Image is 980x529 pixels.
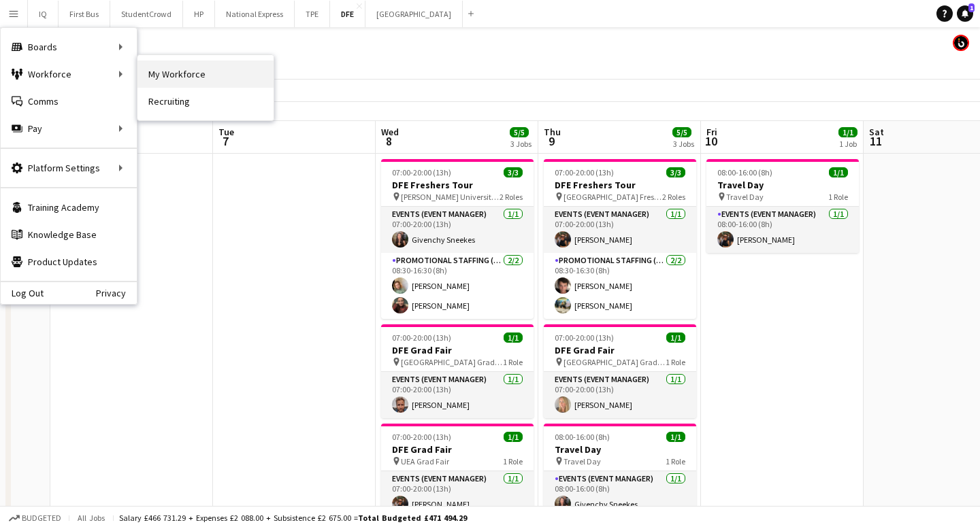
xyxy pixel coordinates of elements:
span: 07:00-20:00 (13h) [555,167,614,177]
a: Training Academy [1,194,137,221]
span: Total Budgeted £471 494.29 [358,513,467,523]
span: Fri [706,126,717,138]
span: 5/5 [510,127,529,137]
span: 1/1 [504,332,523,343]
app-card-role: Events (Event Manager)1/108:00-16:00 (8h)[PERSON_NAME] [706,207,859,253]
span: 1 [968,3,975,12]
span: 2 Roles [662,192,685,202]
app-job-card: 07:00-20:00 (13h)3/3DFE Freshers Tour [GEOGRAPHIC_DATA] Freshers Fair2 RolesEvents (Event Manager... [544,159,696,319]
span: 1/1 [504,432,523,442]
h3: DFE Freshers Tour [544,179,696,191]
span: Travel Day [563,456,601,466]
app-card-role: Events (Event Manager)1/107:00-20:00 (13h)[PERSON_NAME] [381,471,534,517]
span: 08:00-16:00 (8h) [717,167,772,177]
span: [GEOGRAPHIC_DATA] Grad Fair [563,357,666,367]
button: HP [183,1,215,27]
span: 10 [704,133,717,149]
span: 1/1 [838,127,857,137]
span: 1/1 [666,332,685,343]
span: 07:00-20:00 (13h) [392,167,451,177]
a: Recruiting [137,88,274,115]
h3: DFE Grad Fair [381,344,534,356]
span: 3/3 [666,167,685,177]
div: 3 Jobs [510,139,532,149]
app-card-role: Promotional Staffing (Brand Ambassadors)2/208:30-16:30 (8h)[PERSON_NAME][PERSON_NAME] [544,253,696,319]
span: 08:00-16:00 (8h) [555,432,610,442]
app-card-role: Events (Event Manager)1/107:00-20:00 (13h)Givenchy Sneekes [381,207,534,253]
span: [GEOGRAPHIC_DATA] Grad Fair [401,357,503,367]
button: First Bus [59,1,110,27]
a: Log Out [1,288,44,298]
span: Budgeted [22,513,61,523]
span: [GEOGRAPHIC_DATA] Freshers Fair [563,192,662,202]
app-job-card: 07:00-20:00 (13h)1/1DFE Grad Fair UEA Grad Fair1 RoleEvents (Event Manager)1/107:00-20:00 (13h)[P... [381,424,534,517]
a: Product Updates [1,248,137,275]
div: Pay [1,115,137,142]
a: Comms [1,88,137,115]
h3: Travel Day [706,179,859,191]
button: National Express [215,1,295,27]
span: 5/5 [672,127,691,137]
span: 3/3 [504,167,523,177]
span: 1 Role [503,357,523,367]
span: Travel Day [726,192,764,202]
span: 1 Role [828,192,848,202]
button: [GEOGRAPHIC_DATA] [365,1,463,27]
span: Wed [381,126,399,138]
app-job-card: 07:00-20:00 (13h)1/1DFE Grad Fair [GEOGRAPHIC_DATA] Grad Fair1 RoleEvents (Event Manager)1/107:00... [381,324,534,418]
div: Platform Settings [1,154,137,182]
span: 11 [867,133,884,149]
app-card-role: Promotional Staffing (Brand Ambassadors)2/208:30-16:30 (8h)[PERSON_NAME][PERSON_NAME] [381,253,534,319]
span: 7 [216,133,234,149]
span: All jobs [75,513,108,523]
a: My Workforce [137,61,274,88]
app-job-card: 07:00-20:00 (13h)1/1DFE Grad Fair [GEOGRAPHIC_DATA] Grad Fair1 RoleEvents (Event Manager)1/107:00... [544,324,696,418]
span: Tue [218,126,234,138]
span: 1 Role [503,456,523,466]
span: 07:00-20:00 (13h) [392,332,451,343]
h3: DFE Freshers Tour [381,179,534,191]
div: Boards [1,33,137,61]
app-job-card: 07:00-20:00 (13h)3/3DFE Freshers Tour [PERSON_NAME] University Freshers Fair2 RolesEvents (Event ... [381,159,534,319]
span: [PERSON_NAME] University Freshers Fair [401,192,500,202]
div: 1 Job [839,139,857,149]
span: Thu [544,126,561,138]
div: Workforce [1,61,137,88]
h3: DFE Grad Fair [544,344,696,356]
button: IQ [28,1,59,27]
button: DFE [330,1,365,27]
span: 2 Roles [500,192,523,202]
span: UEA Grad Fair [401,456,449,466]
div: 3 Jobs [673,139,694,149]
app-card-role: Events (Event Manager)1/107:00-20:00 (13h)[PERSON_NAME] [544,372,696,418]
h3: DFE Grad Fair [381,443,534,456]
span: 07:00-20:00 (13h) [392,432,451,442]
span: Sat [869,126,884,138]
span: 9 [542,133,561,149]
span: 07:00-20:00 (13h) [555,332,614,343]
a: Privacy [96,288,137,298]
app-card-role: Events (Event Manager)1/108:00-16:00 (8h)Givenchy Sneekes [544,471,696,517]
span: 1 Role [666,357,685,367]
button: TPE [295,1,330,27]
app-user-avatar: Tim Bodenham [953,35,969,51]
a: 1 [957,5,973,22]
span: 1/1 [829,167,848,177]
span: 1 Role [666,456,685,466]
button: Budgeted [7,511,63,526]
app-card-role: Events (Event Manager)1/107:00-20:00 (13h)[PERSON_NAME] [544,207,696,253]
app-card-role: Events (Event Manager)1/107:00-20:00 (13h)[PERSON_NAME] [381,372,534,418]
span: 1/1 [666,432,685,442]
a: Knowledge Base [1,221,137,248]
app-job-card: 08:00-16:00 (8h)1/1Travel Day Travel Day1 RoleEvents (Event Manager)1/108:00-16:00 (8h)[PERSON_NAME] [706,159,859,253]
app-job-card: 08:00-16:00 (8h)1/1Travel Day Travel Day1 RoleEvents (Event Manager)1/108:00-16:00 (8h)Givenchy S... [544,424,696,517]
div: Salary £466 731.29 + Expenses £2 088.00 + Subsistence £2 675.00 = [119,513,467,523]
button: StudentCrowd [110,1,183,27]
span: 8 [379,133,399,149]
